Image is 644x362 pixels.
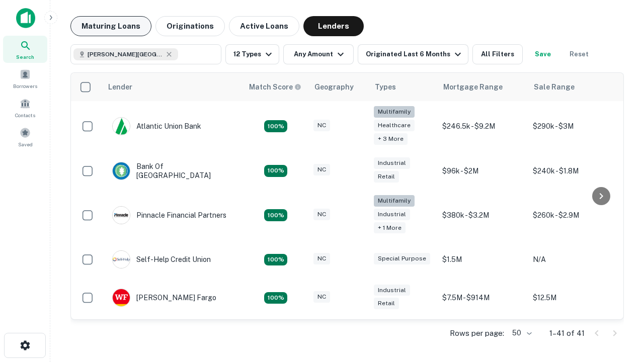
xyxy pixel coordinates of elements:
[374,157,410,169] div: Industrial
[437,101,528,152] td: $246.5k - $9.2M
[528,279,618,317] td: $12.5M
[437,240,528,279] td: $1.5M
[534,81,575,93] div: Sale Range
[594,282,644,330] iframe: Chat Widget
[374,195,415,207] div: Multifamily
[102,73,243,101] th: Lender
[303,16,364,36] button: Lenders
[16,8,35,28] img: capitalize-icon.png
[70,16,151,36] button: Maturing Loans
[528,73,618,101] th: Sale Range
[528,240,618,279] td: N/A
[437,73,528,101] th: Mortgage Range
[549,327,585,339] p: 1–41 of 41
[528,152,618,190] td: $240k - $1.8M
[249,81,299,93] h6: Match Score
[155,16,225,36] button: Originations
[374,222,406,234] div: + 1 more
[112,162,233,180] div: Bank Of [GEOGRAPHIC_DATA]
[369,73,437,101] th: Types
[437,152,528,190] td: $96k - $2M
[225,44,279,64] button: 12 Types
[374,171,399,183] div: Retail
[437,190,528,241] td: $380k - $3.2M
[374,120,415,131] div: Healthcare
[528,190,618,241] td: $260k - $2.9M
[229,16,299,36] button: Active Loans
[113,289,130,306] img: picture
[88,50,163,59] span: [PERSON_NAME][GEOGRAPHIC_DATA], [GEOGRAPHIC_DATA]
[527,44,559,64] button: Save your search to get updates of matches that match your search criteria.
[443,81,503,93] div: Mortgage Range
[264,292,287,304] div: Matching Properties: 15, hasApolloMatch: undefined
[374,298,399,309] div: Retail
[313,164,330,175] div: NC
[528,101,618,152] td: $290k - $3M
[508,326,533,340] div: 50
[264,120,287,132] div: Matching Properties: 14, hasApolloMatch: undefined
[358,44,468,64] button: Originated Last 6 Months
[112,250,211,268] div: Self-help Credit Union
[314,81,354,93] div: Geography
[3,65,47,92] a: Borrowers
[15,111,35,119] span: Contacts
[108,81,132,93] div: Lender
[375,81,396,93] div: Types
[113,251,130,268] img: picture
[374,209,410,220] div: Industrial
[313,120,330,131] div: NC
[264,165,287,177] div: Matching Properties: 15, hasApolloMatch: undefined
[243,73,308,101] th: Capitalize uses an advanced AI algorithm to match your search with the best lender. The match sco...
[313,209,330,220] div: NC
[18,140,33,148] span: Saved
[13,82,37,90] span: Borrowers
[112,117,201,135] div: Atlantic Union Bank
[366,48,464,60] div: Originated Last 6 Months
[374,285,410,296] div: Industrial
[374,133,408,145] div: + 3 more
[113,162,130,179] img: picture
[313,291,330,303] div: NC
[472,44,523,64] button: All Filters
[308,73,369,101] th: Geography
[374,253,430,264] div: Special Purpose
[437,279,528,317] td: $7.5M - $914M
[450,327,504,339] p: Rows per page:
[249,81,301,93] div: Capitalize uses an advanced AI algorithm to match your search with the best lender. The match sco...
[113,118,130,135] img: picture
[16,53,34,61] span: Search
[264,209,287,221] div: Matching Properties: 24, hasApolloMatch: undefined
[374,106,415,118] div: Multifamily
[112,289,216,307] div: [PERSON_NAME] Fargo
[113,207,130,224] img: picture
[3,94,47,121] a: Contacts
[112,206,226,224] div: Pinnacle Financial Partners
[3,36,47,63] a: Search
[563,44,595,64] button: Reset
[313,253,330,264] div: NC
[283,44,354,64] button: Any Amount
[3,123,47,150] a: Saved
[264,254,287,266] div: Matching Properties: 11, hasApolloMatch: undefined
